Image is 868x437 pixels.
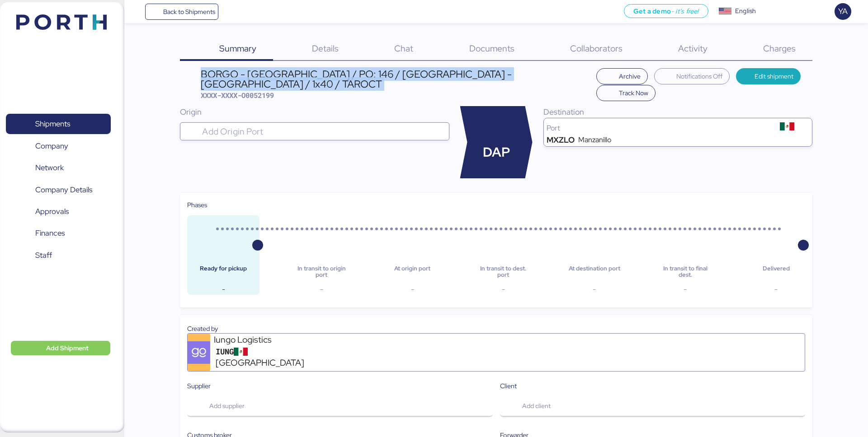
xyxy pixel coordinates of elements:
[566,284,623,295] div: -
[6,158,111,178] a: Network
[292,265,350,279] div: In transit to origin port
[735,6,756,16] div: English
[209,400,245,411] span: Add supplier
[383,265,441,279] div: At origin port
[35,183,92,196] span: Company Details
[35,161,64,174] span: Network
[194,265,252,279] div: Ready for pickup
[676,71,722,82] span: Notifications Off
[566,265,623,279] div: At destination port
[578,136,611,144] div: Manzanillo
[469,42,514,54] span: Documents
[201,69,592,89] div: BORGO - [GEOGRAPHIC_DATA] / PO: 146 / [GEOGRAPHIC_DATA] - [GEOGRAPHIC_DATA] / 1x40 / TAROCT
[656,284,714,295] div: -
[35,249,52,262] span: Staff
[180,106,449,118] div: Origin
[678,42,708,54] span: Activity
[163,6,215,17] span: Back to Shipments
[6,223,111,244] a: Finances
[187,395,492,417] button: Add supplier
[6,135,111,156] a: Company
[656,265,714,279] div: In transit to final dest.
[219,42,256,54] span: Summary
[619,71,641,82] span: Archive
[596,85,656,101] button: Track Now
[619,88,648,98] span: Track Now
[200,126,445,137] input: Add Origin Port
[838,5,848,17] span: YA
[194,284,252,295] div: -
[214,334,322,346] div: Iungo Logistics
[483,143,510,162] span: DAP
[312,42,339,54] span: Details
[46,343,89,353] span: Add Shipment
[187,324,805,334] div: Created by
[747,284,805,295] div: -
[11,341,110,355] button: Add Shipment
[755,71,793,82] span: Edit shipment
[547,125,765,132] div: Port
[394,42,413,54] span: Chat
[6,245,111,266] a: Staff
[747,265,805,279] div: Delivered
[736,68,801,84] button: Edit shipment
[145,4,219,20] a: Back to Shipments
[216,356,304,369] span: [GEOGRAPHIC_DATA]
[522,400,551,411] span: Add client
[6,179,111,200] a: Company Details
[130,4,145,19] button: Menu
[474,265,532,279] div: In transit to dest. port
[6,201,111,222] a: Approvals
[596,68,648,84] button: Archive
[570,42,623,54] span: Collaborators
[201,91,274,100] span: XXXX-XXXX-O0052199
[292,284,350,295] div: -
[500,395,805,417] button: Add client
[6,114,111,135] a: Shipments
[547,136,575,144] div: MXZLO
[35,227,65,240] span: Finances
[35,117,70,130] span: Shipments
[543,106,812,118] div: Destination
[763,42,796,54] span: Charges
[35,139,68,153] span: Company
[383,284,441,295] div: -
[35,205,69,218] span: Approvals
[654,68,730,84] button: Notifications Off
[187,200,805,210] div: Phases
[474,284,532,295] div: -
